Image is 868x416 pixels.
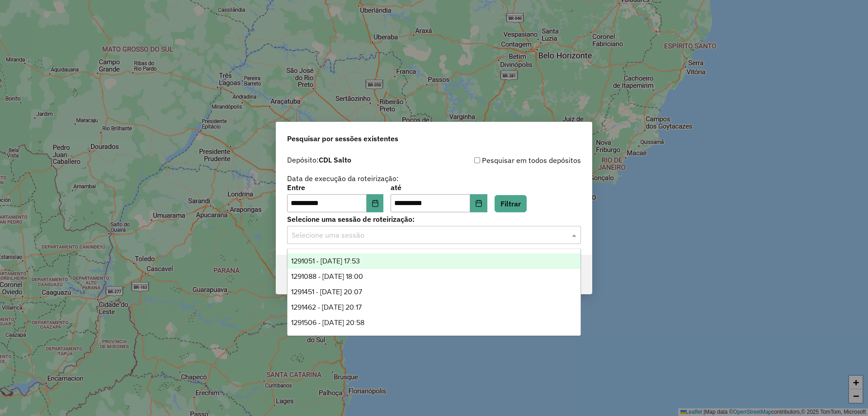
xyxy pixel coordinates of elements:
span: 1291451 - [DATE] 20:07 [291,288,362,296]
span: 1291051 - [DATE] 17:53 [291,257,360,265]
label: Depósito: [287,154,351,165]
label: Selecione uma sessão de roteirização: [287,214,581,225]
label: Data de execução da roteirização: [287,173,399,184]
button: Choose Date [367,194,384,212]
button: Filtrar [495,195,527,212]
span: 1291506 - [DATE] 20:58 [291,319,364,326]
ng-dropdown-panel: Options list [287,249,581,336]
div: Pesquisar em todos depósitos [434,155,581,166]
span: 1291088 - [DATE] 18:00 [291,273,363,280]
label: Entre [287,182,383,193]
button: Choose Date [470,194,487,212]
span: 1291462 - [DATE] 20:17 [291,303,362,311]
span: Pesquisar por sessões existentes [287,133,398,144]
label: até [391,182,487,193]
strong: CDL Salto [319,155,351,164]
